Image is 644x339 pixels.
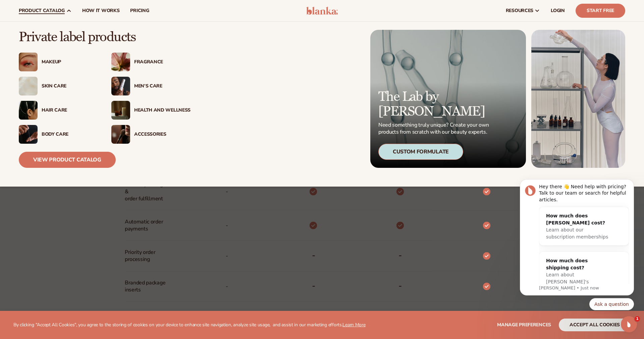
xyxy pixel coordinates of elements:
a: View Product Catalog [19,152,116,168]
a: Male holding moisturizer bottle. Men’s Care [111,77,191,95]
img: Female hair pulled back with clips. [19,101,38,120]
img: Male holding moisturizer bottle. [111,77,130,95]
div: Health And Wellness [134,108,191,113]
p: Private label products [19,30,191,45]
iframe: Intercom notifications message [510,174,644,314]
a: Learn More [342,322,365,328]
span: LOGIN [551,8,565,13]
button: accept all cookies [559,319,631,331]
span: 1 [635,316,640,322]
p: By clicking "Accept All Cookies", you agree to the storing of cookies on your device to enhance s... [13,322,366,328]
div: Skin Care [42,83,98,89]
img: logo [306,7,338,15]
img: Female with makeup brush. [111,125,130,144]
span: pricing [130,8,149,13]
img: Candles and incense on table. [111,101,130,120]
img: Pink blooming flower. [111,53,130,71]
iframe: Intercom live chat [621,316,637,332]
div: Men’s Care [134,83,191,89]
div: Makeup [42,59,98,65]
a: Female with makeup brush. Accessories [111,125,191,144]
a: Female with glitter eye makeup. Makeup [19,53,98,71]
span: product catalog [19,8,65,13]
span: Manage preferences [497,322,551,328]
a: Start Free [576,4,625,18]
img: Female in lab with equipment. [531,30,625,168]
img: Male hand applying moisturizer. [19,125,38,144]
span: resources [506,8,533,13]
a: Cream moisturizer swatch. Skin Care [19,77,98,95]
div: Fragrance [134,59,191,65]
p: The Lab by [PERSON_NAME] [378,89,491,119]
img: Female with glitter eye makeup. [19,53,38,71]
img: Cream moisturizer swatch. [19,77,38,95]
a: Candles and incense on table. Health And Wellness [111,101,191,120]
div: Hair Care [42,108,98,113]
div: Accessories [134,132,191,137]
p: Need something truly unique? Create your own products from scratch with our beauty experts. [378,122,491,136]
a: Pink blooming flower. Fragrance [111,53,191,71]
div: Custom Formulate [378,144,463,160]
a: Male hand applying moisturizer. Body Care [19,125,98,144]
button: Manage preferences [497,319,551,331]
div: Body Care [42,132,98,137]
a: Microscopic product formula. The Lab by [PERSON_NAME] Need something truly unique? Create your ow... [370,30,526,168]
span: How It Works [82,8,120,13]
a: Female hair pulled back with clips. Hair Care [19,101,98,120]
